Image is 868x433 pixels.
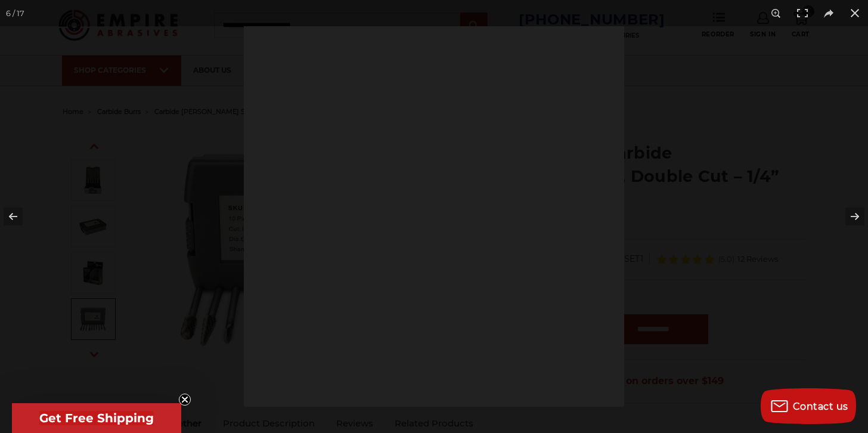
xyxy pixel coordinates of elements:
[179,394,191,406] button: Close teaser
[39,411,154,425] span: Get Free Shipping
[793,401,848,412] span: Contact us
[761,388,856,424] button: Contact us
[12,403,181,433] div: Get Free ShippingClose teaser
[826,187,868,246] button: Next (arrow right)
